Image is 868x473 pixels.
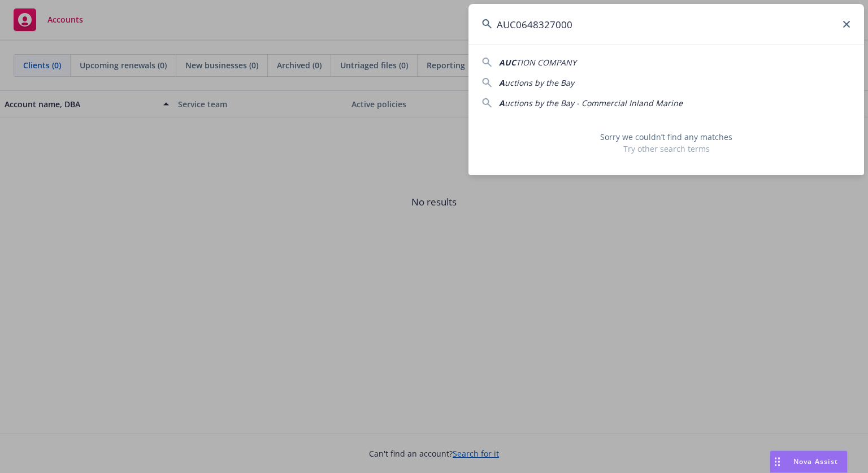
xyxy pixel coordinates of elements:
[505,77,574,88] span: uctions by the Bay
[468,4,864,45] input: Search...
[482,131,850,143] span: Sorry we couldn’t find any matches
[770,450,848,473] button: Nova Assist
[499,77,505,88] span: A
[793,457,838,466] span: Nova Assist
[770,451,784,472] div: Drag to move
[516,57,576,68] span: TION COMPANY
[499,98,505,108] span: A
[505,98,683,108] span: uctions by the Bay - Commercial Inland Marine
[499,57,516,68] span: AUC
[482,143,850,155] span: Try other search terms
